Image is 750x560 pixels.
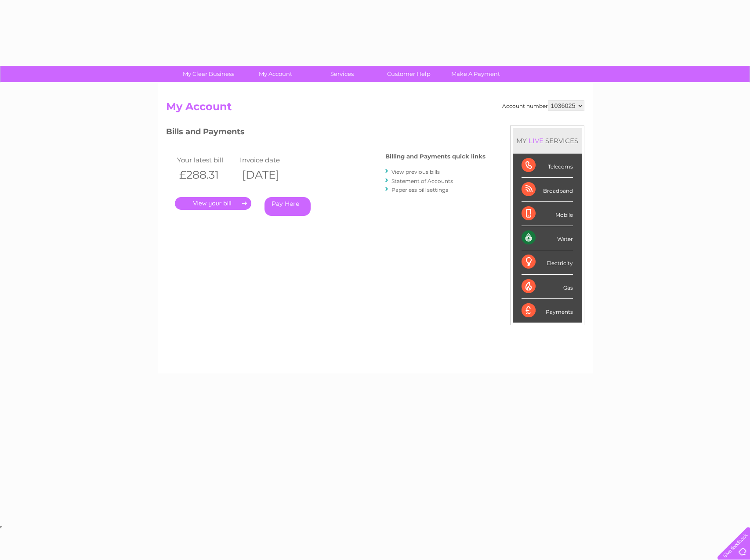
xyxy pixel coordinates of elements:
a: My Clear Business [172,66,245,82]
div: Water [522,226,573,250]
a: Services [306,66,378,82]
div: Mobile [522,202,573,226]
div: Telecoms [522,154,573,178]
td: Invoice date [238,154,301,166]
div: Broadband [522,178,573,202]
div: Payments [522,299,573,323]
h2: My Account [166,101,584,117]
a: Make A Payment [439,66,512,82]
div: MY SERVICES [513,128,582,153]
h3: Bills and Payments [166,126,486,141]
th: [DATE] [238,166,301,184]
div: Gas [522,275,573,299]
a: Pay Here [264,197,311,216]
div: Account number [502,101,584,111]
th: £288.31 [175,166,238,184]
a: My Account [239,66,312,82]
a: Paperless bill settings [391,187,448,193]
td: Your latest bill [175,154,238,166]
h4: Billing and Payments quick links [385,153,486,160]
div: LIVE [527,136,545,145]
a: Customer Help [373,66,445,82]
div: Electricity [522,250,573,274]
a: View previous bills [391,169,440,175]
a: . [175,197,251,210]
a: Statement of Accounts [391,178,453,184]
